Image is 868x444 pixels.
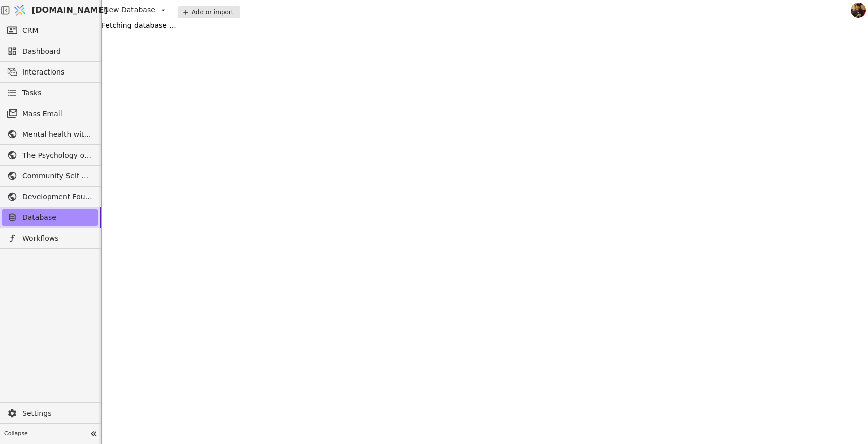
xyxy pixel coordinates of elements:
span: Development Foundation [22,192,93,202]
a: [DOMAIN_NAME] [10,1,102,20]
img: Logo [12,1,27,20]
span: Mental health without prejudice project [22,129,93,140]
span: Tasks [22,88,42,98]
div: Fetching database ... [102,20,868,31]
span: Workflows [22,233,93,244]
a: Mass Email [2,105,98,122]
a: CRM [2,22,98,39]
span: Mass Email [22,108,93,119]
span: CRM [22,25,39,36]
span: New Database [104,5,155,15]
a: Settings [2,405,98,421]
span: Collapse [4,430,87,438]
span: Dashboard [22,46,93,57]
a: Workflows [2,230,98,246]
img: 73cef4174f0444e6e86f60503224d004 [851,3,866,18]
a: Mental health without prejudice project [2,126,98,142]
a: Development Foundation [2,189,98,205]
span: Community Self Help [22,171,93,181]
span: Database [22,212,93,223]
a: Community Self Help [2,168,98,184]
div: Add or import [178,6,240,18]
a: Tasks [2,85,98,101]
a: The Psychology of War [2,147,98,163]
a: Database [2,209,98,226]
span: Interactions [22,67,93,78]
span: Settings [22,408,93,419]
span: The Psychology of War [22,150,93,161]
span: [DOMAIN_NAME] [31,4,108,16]
a: Interactions [2,64,98,80]
a: Dashboard [2,43,98,59]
